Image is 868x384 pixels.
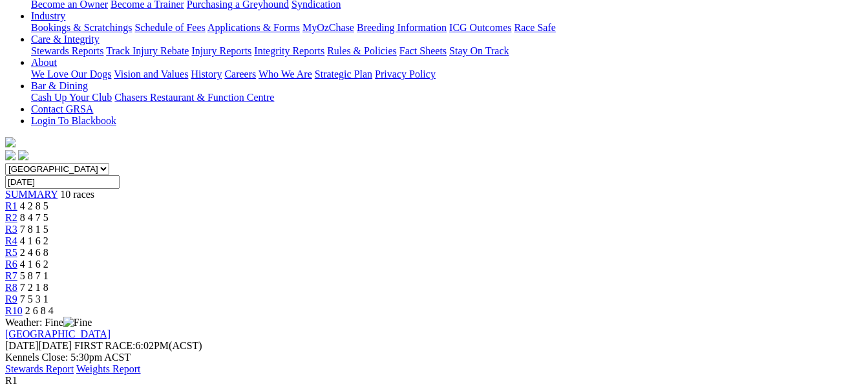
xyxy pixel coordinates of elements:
a: Stewards Report [5,363,74,374]
a: R2 [5,212,17,223]
a: Care & Integrity [31,34,100,45]
span: [DATE] [5,340,39,351]
a: Bookings & Scratchings [31,22,132,33]
span: FIRST RACE: [74,340,135,351]
a: Breeding Information [357,22,447,33]
a: [GEOGRAPHIC_DATA] [5,328,111,339]
span: 6:02PM(ACST) [74,340,202,351]
a: Contact GRSA [31,103,93,114]
a: MyOzChase [302,22,354,33]
a: Weights Report [76,363,141,374]
img: Fine [63,317,92,328]
span: 5 8 7 1 [20,270,48,281]
a: Track Injury Rebate [106,45,189,56]
a: R8 [5,282,17,293]
a: ICG Outcomes [449,22,511,33]
a: R7 [5,270,17,281]
span: 4 1 6 2 [20,235,48,246]
img: facebook.svg [5,150,16,160]
a: Careers [224,69,256,80]
span: Weather: Fine [5,317,92,328]
input: Select date [5,175,120,189]
span: 8 4 7 5 [20,212,48,223]
a: Stewards Reports [31,45,103,56]
span: 7 5 3 1 [20,293,48,304]
a: About [31,57,57,68]
a: R4 [5,235,17,246]
a: Fact Sheets [399,45,447,56]
a: Applications & Forms [207,22,300,33]
span: 2 4 6 8 [20,247,48,258]
a: R5 [5,247,17,258]
a: Race Safe [514,22,555,33]
a: R10 [5,305,23,316]
a: R6 [5,259,17,270]
div: Bar & Dining [31,92,863,103]
span: 4 1 6 2 [20,259,48,270]
a: Chasers Restaurant & Function Centre [114,92,274,103]
div: Industry [31,22,863,34]
a: Industry [31,10,65,21]
span: 4 2 8 5 [20,200,48,211]
a: Integrity Reports [254,45,324,56]
a: We Love Our Dogs [31,69,111,80]
span: 10 races [60,189,94,200]
div: Kennels Close: 5:30pm ACST [5,352,863,363]
a: SUMMARY [5,189,58,200]
a: Privacy Policy [375,69,436,80]
span: 7 8 1 5 [20,224,48,235]
a: Strategic Plan [315,69,372,80]
span: 2 6 8 4 [25,305,54,316]
img: logo-grsa-white.png [5,137,16,147]
a: Bar & Dining [31,80,88,91]
a: Schedule of Fees [134,22,205,33]
a: Injury Reports [191,45,251,56]
a: Who We Are [259,69,312,80]
a: History [191,69,222,80]
a: R3 [5,224,17,235]
span: 7 2 1 8 [20,282,48,293]
span: [DATE] [5,340,72,351]
a: Stay On Track [449,45,509,56]
a: Vision and Values [114,69,188,80]
a: R9 [5,293,17,304]
a: Login To Blackbook [31,115,116,126]
a: Cash Up Your Club [31,92,112,103]
a: R1 [5,200,17,211]
img: twitter.svg [18,150,28,160]
div: Care & Integrity [31,45,863,57]
a: Rules & Policies [327,45,397,56]
div: About [31,69,863,80]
